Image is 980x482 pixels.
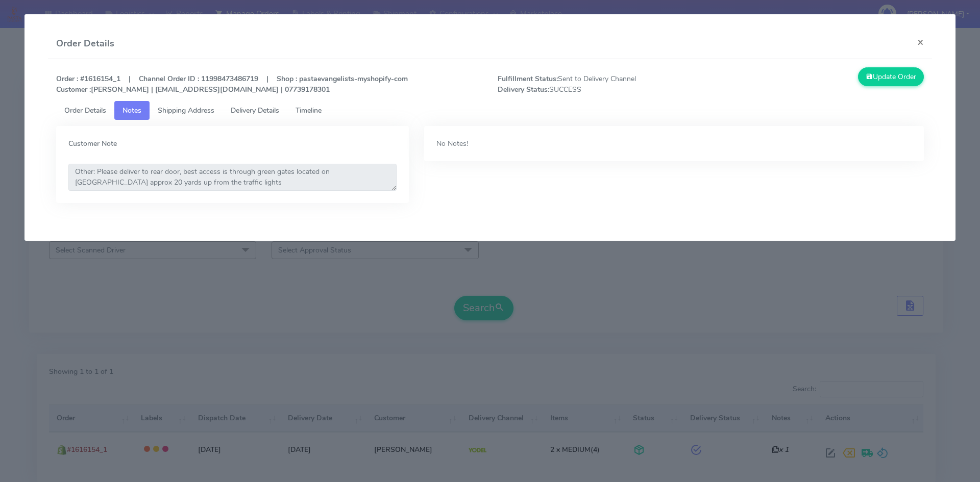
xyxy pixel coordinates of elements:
strong: Customer : [56,85,91,94]
span: Order Details [64,106,106,115]
strong: Order : #1616154_1 | Channel Order ID : 11998473486719 | Shop : pastaevangelists-myshopify-com [P... [56,74,408,94]
span: Timeline [296,106,322,115]
h4: Order Details [56,37,114,50]
span: Notes [122,106,141,115]
span: Delivery Details [231,106,279,115]
button: Close [909,29,932,56]
strong: Delivery Status: [498,85,549,94]
button: Update Order [858,67,924,86]
div: No Notes! [436,138,667,149]
label: Customer Note [68,138,397,149]
span: Sent to Delivery Channel SUCCESS [490,73,711,95]
ul: Tabs [56,101,924,120]
strong: Fulfillment Status: [498,74,558,84]
span: Shipping Address [158,106,214,115]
